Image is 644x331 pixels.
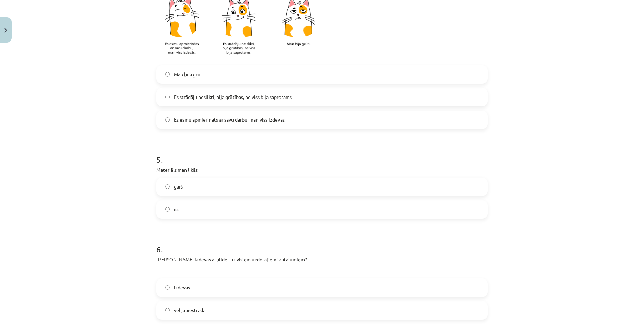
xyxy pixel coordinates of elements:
h1: 5 . [156,143,488,164]
span: garš [174,183,183,190]
img: icon-close-lesson-0947bae3869378f0d4975bcd49f059093ad1ed9edebbc8119c70593378902aed.svg [4,28,7,33]
input: garš [165,184,170,189]
span: īss [174,206,179,213]
span: vēl jāpiestrādā [174,307,205,314]
span: Es esmu apmierināts ar savu darbu, man viss izdevās [174,116,285,123]
input: īss [165,207,170,212]
input: vēl jāpiestrādā [165,308,170,312]
span: Man bija grūti [174,71,204,78]
p: Materiāls man likās [156,166,488,173]
h1: 6 . [156,232,488,254]
p: [PERSON_NAME] izdevās atbildēt uz visiem uzdotajiem jautājumiem? [156,256,488,263]
span: izdevās [174,284,190,291]
input: Man bija grūti [165,72,170,77]
input: Es esmu apmierināts ar savu darbu, man viss izdevās [165,117,170,122]
input: izdevās [165,285,170,290]
input: Es strādāju neslikti, bija grūtības, ne viss bija saprotams [165,95,170,99]
span: Es strādāju neslikti, bija grūtības, ne viss bija saprotams [174,93,292,101]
